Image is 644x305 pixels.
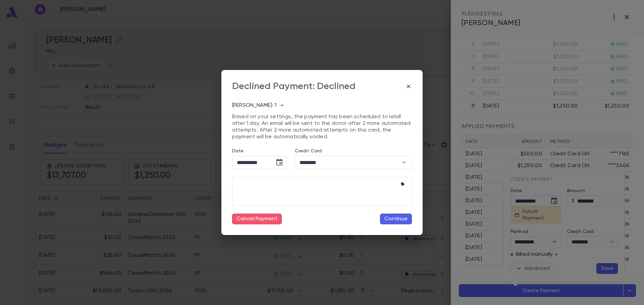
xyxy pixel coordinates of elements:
[273,156,286,169] button: Choose date, selected date is Sep 1, 2025
[232,81,356,92] div: Declined Payment: Declined
[232,102,277,109] p: [PERSON_NAME]: 1
[232,214,282,224] button: Cancel Payment
[380,214,412,224] button: Continue
[232,148,287,154] label: Date
[232,113,412,140] p: Based on your settings, the payment has been scheduled to rebill after 1 day. An email will be se...
[295,148,322,154] label: Credit Card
